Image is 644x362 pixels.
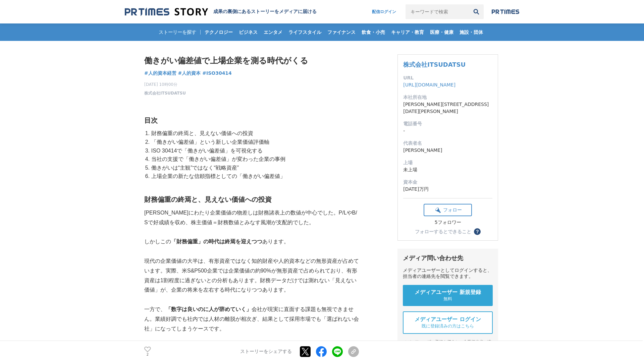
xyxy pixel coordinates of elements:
[178,70,201,77] a: #人的資本
[424,220,472,226] div: 5フォロワー
[286,23,324,41] a: ライフスタイル
[403,147,492,154] dd: [PERSON_NAME]
[202,70,232,76] span: #ISO30414
[144,70,176,76] span: #人的資本経営
[403,254,493,262] div: メディア問い合わせ先
[202,29,235,35] span: テクノロジー
[236,23,260,41] a: ビジネス
[144,81,186,87] span: [DATE] 10時00分
[424,204,472,216] button: フォロー
[403,94,492,101] dt: 本社所在地
[415,316,481,323] span: メディアユーザー ログイン
[144,70,176,77] a: #人的資本経営
[403,101,492,115] dd: [PERSON_NAME][STREET_ADDRESS][DATE][PERSON_NAME]
[261,23,285,41] a: エンタメ
[202,23,235,41] a: テクノロジー
[388,23,427,41] a: キャリア・教育
[443,296,452,302] span: 無料
[403,140,492,147] dt: 代表者名
[403,179,492,186] dt: 資本金
[213,9,317,15] h2: 成果の裏側にあるストーリーをメディアに届ける
[406,4,469,19] input: キーワードで検索
[469,4,484,19] button: 検索
[427,29,456,35] span: 医療・健康
[403,166,492,173] dd: 未上場
[240,349,292,355] p: ストーリーをシェアする
[150,129,359,138] li: 財務偏重の終焉と、見えない価値への投資
[359,23,388,41] a: 飲食・小売
[457,23,486,41] a: 施設・団体
[403,127,492,134] dd: -
[150,164,359,172] li: 働きがいは“主観”ではなく“戦略資産”
[457,29,486,35] span: 施設・団体
[144,117,158,124] strong: 目次
[403,285,493,306] a: メディアユーザー 新規登録 無料
[144,90,186,96] a: 株式会社ITSUDATSU
[427,23,456,41] a: 医療・健康
[286,29,324,35] span: ライフスタイル
[261,29,285,35] span: エンタメ
[325,23,358,41] a: ファイナンス
[150,146,359,155] li: ISO 30414で「働きがい偏差値」を可視化する
[415,289,481,296] span: メディアユーザー 新規登録
[403,74,492,81] dt: URL
[166,306,252,312] strong: 「数字は良いのに人が辞めていく」
[178,70,201,76] span: #人的資本
[415,229,471,234] div: フォローするとできること
[144,353,151,356] p: 2
[144,237,359,247] p: しかしこの あります。
[403,82,455,87] a: [URL][DOMAIN_NAME]
[492,9,519,14] img: prtimes
[202,70,232,77] a: #ISO30414
[359,29,388,35] span: 飲食・小売
[403,186,492,193] dd: [DATE]万円
[403,159,492,166] dt: 上場
[403,120,492,127] dt: 電話番号
[144,256,359,295] p: 現代の企業価値の大半は、有形資産ではなく知的財産や人的資本などの無形資産が占めています。実際、米S&P500企業では企業価値の約90%が無形資産で占められており、有形資産は1割程度に過ぎないとの...
[144,305,359,334] p: 一方で、 会社が現実に直面する課題も無視できません。業績好調でも社内では人材の離脱が相次ぎ、結果として採用市場でも「選ばれない会社」になってしまうケースです。
[125,7,208,16] img: 成果の裏側にあるストーリーをメディアに届ける
[403,311,493,334] a: メディアユーザー ログイン 既に登録済みの方はこちら
[144,196,272,203] strong: 財務偏重の終焉と、見えない価値への投資
[125,7,317,16] a: 成果の裏側にあるストーリーをメディアに届ける 成果の裏側にあるストーリーをメディアに届ける
[475,229,480,234] span: ？
[236,29,260,35] span: ビジネス
[150,155,359,164] li: 当社の支援で「働きがい偏差値」が変わった企業の事例
[365,4,403,19] a: 配信ログイン
[403,61,466,68] a: 株式会社ITSUDATSU
[171,239,262,244] strong: 「財務偏重」の時代は終焉を迎えつつ
[422,323,474,329] span: 既に登録済みの方はこちら
[388,29,427,35] span: キャリア・教育
[150,138,359,146] li: 「働きがい偏差値」という新しい企業価値評価軸
[474,228,481,235] button: ？
[150,172,359,181] li: 上場企業の新たな信頼指標としての「働きがい偏差値」
[325,29,358,35] span: ファイナンス
[144,208,359,228] p: [PERSON_NAME]にわたり企業価値の物差しは財務諸表上の数値が中心でした。P/LやB/Sで好成績を収め、株主価値＝財務数値とみなす風潮が支配的でした。
[144,54,359,67] h1: 働きがい偏差値で上場企業を測る時代がくる
[403,267,493,280] div: メディアユーザーとしてログインすると、担当者の連絡先を閲覧できます。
